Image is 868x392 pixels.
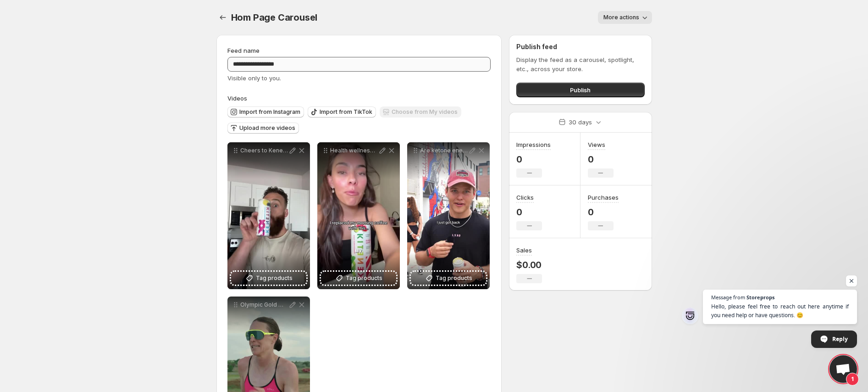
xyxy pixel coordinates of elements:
span: Hom Page Carousel [231,12,318,23]
p: 30 days [569,118,592,127]
p: 0 [588,207,619,218]
span: Visible only to you. [227,74,281,82]
span: Videos [227,95,247,102]
span: Hello, please feel free to reach out here anytime if you need help or have questions. 😊 [711,302,849,319]
div: Open chat [829,355,857,383]
p: Olympic Gold Medalist World Champion Mom [PERSON_NAME] trusts Kenetik daily to fuel her training ... [240,301,288,308]
span: Import from Instagram [239,108,300,116]
p: Display the feed as a carousel, spotlight, etc., across your store. [516,55,644,73]
div: Are ketone energy drinks the new thing [PERSON_NAME] for 15 off bekenetik for some time tier keto... [407,142,490,289]
span: Import from TikTok [320,108,372,116]
p: Cheers to Kenetik this World Brain Day Were celebrating the Kenetik way fresh focused and in flow... [240,147,288,154]
span: Publish [570,85,591,95]
div: Cheers to Kenetik this World Brain Day Were celebrating the Kenetik way fresh focused and in flow... [227,142,310,289]
h3: Impressions [516,140,551,149]
span: Tag products [436,274,472,283]
button: Import from TikTok [308,106,376,118]
p: 0 [516,154,551,165]
h3: Purchases [588,193,619,202]
button: Import from Instagram [227,106,304,118]
button: Settings [216,11,229,24]
button: Tag products [231,272,306,285]
h3: Clicks [516,193,534,202]
p: $0.00 [516,259,542,270]
button: Publish [516,83,644,97]
span: More actions [603,14,639,21]
div: Health wellness in a can Kenetik is powered by ketonesclean fuel for your brain and body No caffe... [317,142,400,289]
h3: Views [588,140,605,149]
span: Reply [832,331,848,347]
p: 0 [588,154,614,165]
span: Message from [711,295,745,300]
p: Health wellness in a can Kenetik is powered by ketonesclean fuel for your brain and body No caffe... [330,147,378,154]
span: Storeprops [746,295,774,300]
p: Are ketone energy drinks the new thing [PERSON_NAME] for 15 off bekenetik for some time tier keto... [420,147,468,154]
span: Upload more videos [239,124,295,132]
span: Feed name [227,47,260,54]
h3: Sales [516,246,532,255]
p: 0 [516,207,542,218]
button: Upload more videos [227,123,299,134]
span: 1 [846,373,859,386]
button: Tag products [321,272,396,285]
span: Tag products [346,274,382,283]
h2: Publish feed [516,42,644,51]
span: Tag products [256,274,293,283]
button: Tag products [411,272,486,285]
button: More actions [598,11,652,24]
